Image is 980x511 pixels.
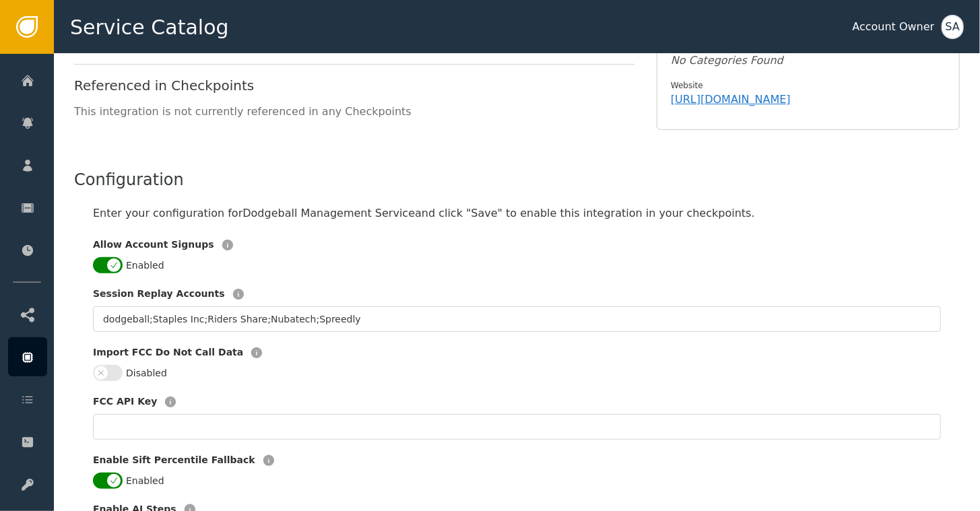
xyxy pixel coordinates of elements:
label: Enabled [126,474,164,488]
div: Referenced in Checkpoints [74,75,635,96]
div: Configuration [74,168,960,192]
div: No Categories Found [671,53,946,69]
label: Allow Account Signups [93,238,214,252]
label: Enabled [126,259,164,273]
div: Enter your configuration for Dodgeball Management Service and click "Save" to enable this integra... [93,205,941,222]
div: Account Owner [853,19,935,35]
span: Service Catalog [70,12,229,42]
label: FCC API Key [93,395,157,409]
label: Enable Sift Percentile Fallback [93,453,255,467]
div: This integration is not currently referenced in any Checkpoints [74,104,635,120]
label: Session Replay Accounts [93,287,225,301]
button: SA [942,15,964,39]
label: Disabled [126,366,167,380]
label: Import FCC Do Not Call Data [93,345,243,360]
a: [URL][DOMAIN_NAME] [671,93,791,106]
div: Website [671,79,946,92]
